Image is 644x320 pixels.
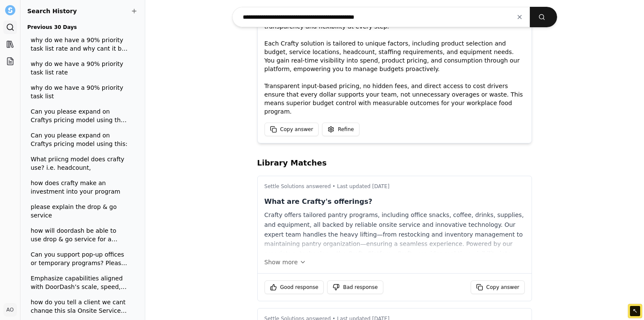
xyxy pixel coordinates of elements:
[280,126,313,133] span: Copy answer
[31,226,128,243] span: how will doordash be able to use drop & go service for a quick pop up
[3,37,17,51] a: Library
[471,280,525,294] button: Copy answer
[322,123,359,136] button: Refine
[509,9,530,25] button: Clear input
[3,54,17,68] a: Projects
[257,157,532,169] h2: Library Matches
[264,123,319,136] button: Copy answer
[264,258,525,266] button: Show more
[3,3,17,17] button: Settle
[280,284,319,291] span: Good response
[264,280,324,294] button: Good response
[27,22,131,32] h3: Previous 30 Days
[31,274,128,291] span: Emphasize capabilities aligned with DoorDash’s scale, speed, global footprint, and high operation...
[264,197,525,207] p: What are Crafty's offerings?
[327,280,383,294] button: Bad response
[3,20,17,34] a: Search
[5,5,15,15] img: Settle
[31,179,128,196] span: how does crafty make an investment into your program
[31,155,128,172] span: What priicng model does crafty use? i.e. headcount,
[31,298,128,315] span: how do you tell a client we cant change this sla Onsite Services SLA - Crafty will maintain 90% P...
[31,131,128,148] span: Can you please expand on Craftys pricing model using this:
[343,284,378,291] span: Bad response
[264,183,525,190] p: Settle Solutions answered • Last updated [DATE]
[31,203,128,220] span: please explain the drop & go service
[486,284,520,291] span: Copy answer
[31,250,128,267] span: Can you support pop-up offices or temporary programs? Please share examples. You can potentially ...
[338,126,354,133] span: Refine
[31,60,128,77] span: why do we have a 90% priority task list rate
[31,83,128,100] span: why do we have a 90% priority task list
[27,7,138,15] h2: Search History
[31,107,128,124] span: Can you please expand on Craftys pricing model using this: TRANSPARENT & DETAILED PRICING Program...
[31,36,128,53] span: why do we have a 90% priority task list rate and why cant it be 99%
[3,303,17,317] button: AO
[630,306,640,316] button: ↖
[264,210,525,253] div: Crafty offers tailored pantry programs, including office snacks, coffee, drinks, supplies, and eq...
